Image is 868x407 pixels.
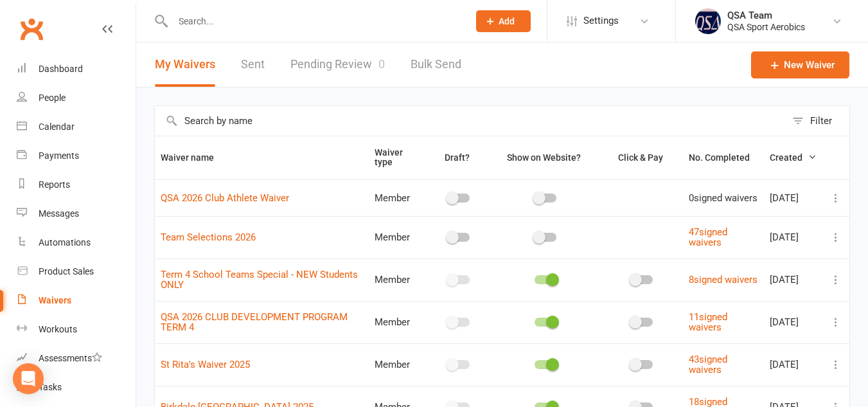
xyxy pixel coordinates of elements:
span: Created [770,152,817,163]
div: Calendar [39,122,75,132]
a: Clubworx [15,13,48,45]
div: Filter [810,113,832,129]
span: Waiver name [161,152,228,163]
div: Assessments [39,353,102,363]
a: 8signed waivers [689,274,757,285]
button: Created [770,150,817,165]
button: My Waivers [155,42,215,87]
td: Member [369,258,427,301]
span: Click & Pay [618,152,663,163]
a: Assessments [17,344,136,373]
button: Add [476,10,531,32]
span: 0 [378,57,385,71]
div: People [39,93,66,103]
span: Draft? [445,152,470,163]
div: Tasks [39,382,62,392]
button: Show on Website? [495,150,595,165]
a: Waivers [17,286,136,315]
a: Reports [17,170,136,199]
td: [DATE] [764,343,822,386]
a: Payments [17,141,136,170]
a: Bulk Send [411,42,461,87]
a: QSA 2026 Club Athlete Waiver [161,192,289,204]
td: [DATE] [764,179,822,216]
a: Calendar [17,113,136,141]
span: Show on Website? [507,152,581,163]
a: New Waiver [751,51,849,78]
td: [DATE] [764,258,822,301]
input: Search... [169,12,459,30]
div: QSA Sport Aerobics [727,21,805,33]
div: QSA Team [727,10,805,21]
td: Member [369,216,427,258]
td: Member [369,301,427,343]
a: Pending Review0 [290,42,385,87]
a: 11signed waivers [689,311,727,334]
div: Automations [39,237,91,248]
a: Sent [241,42,265,87]
a: Workouts [17,315,136,344]
th: No. Completed [683,136,764,179]
div: Open Intercom Messenger [13,363,44,394]
td: [DATE] [764,216,822,258]
a: People [17,84,136,113]
a: Dashboard [17,55,136,84]
div: Workouts [39,324,77,334]
a: 43signed waivers [689,354,727,376]
span: Add [499,16,515,26]
div: Dashboard [39,64,83,74]
div: Waivers [39,295,71,305]
a: Automations [17,228,136,257]
td: [DATE] [764,301,822,343]
td: Member [369,179,427,216]
div: Payments [39,150,79,161]
a: 47signed waivers [689,226,727,249]
a: QSA 2026 CLUB DEVELOPMENT PROGRAM TERM 4 [161,311,348,334]
th: Waiver type [369,136,427,179]
a: Product Sales [17,257,136,286]
a: Team Selections 2026 [161,231,256,243]
span: Settings [583,6,619,35]
div: Reports [39,179,70,190]
button: Filter [786,106,849,136]
a: Term 4 School Teams Special - NEW Students ONLY [161,269,358,291]
img: thumb_image1645967867.png [695,8,721,34]
button: Waiver name [161,150,228,165]
button: Draft? [433,150,484,165]
td: Member [369,343,427,386]
div: Product Sales [39,266,94,276]
button: Click & Pay [607,150,677,165]
a: Tasks [17,373,136,402]
a: Messages [17,199,136,228]
a: St Rita's Waiver 2025 [161,359,250,370]
span: 0 signed waivers [689,192,757,204]
input: Search by name [155,106,786,136]
div: Messages [39,208,79,219]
